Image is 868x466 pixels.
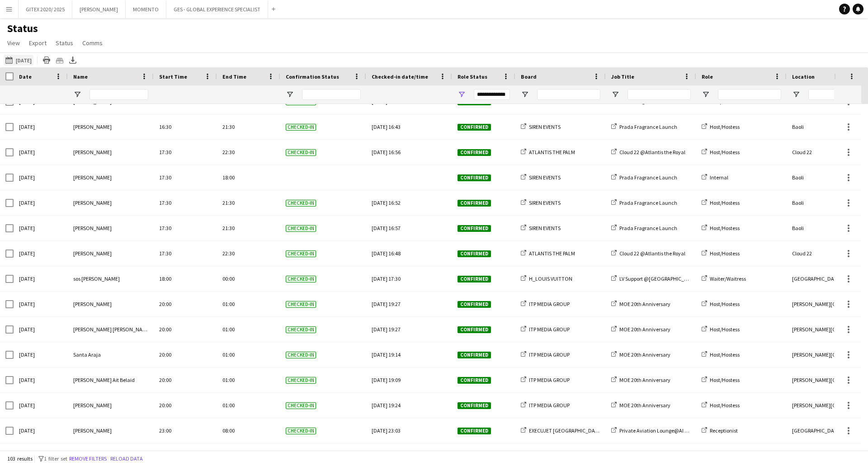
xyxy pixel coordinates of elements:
[521,149,575,155] a: ATLANTIS THE PALM
[611,250,685,257] a: Cloud 22 @Atlantis the Royal
[73,402,112,409] span: [PERSON_NAME]
[521,73,537,80] span: Board
[702,149,740,155] a: Host/Hostess
[702,275,746,282] a: Waiter/Waitress
[14,114,68,139] div: [DATE]
[537,89,600,100] input: Board Filter Input
[44,455,67,462] span: 1 filter set
[19,73,32,80] span: Date
[73,301,112,307] span: [PERSON_NAME]
[73,250,112,257] span: [PERSON_NAME]
[521,301,570,307] a: ITP MEDIA GROUP
[529,427,603,434] span: EXECUJET [GEOGRAPHIC_DATA]
[302,89,361,100] input: Confirmation Status Filter Input
[217,317,280,342] div: 01:00
[154,140,217,165] div: 17:30
[458,174,491,181] span: Confirmed
[619,351,670,358] span: MOE 20th Anniversary
[619,377,670,383] span: MOE 20th Anniversary
[90,89,148,100] input: Name Filter Input
[14,367,68,392] div: [DATE]
[217,165,280,190] div: 18:00
[619,301,670,307] span: MOE 20th Anniversary
[29,39,47,47] span: Export
[458,90,466,99] button: Open Filter Menu
[619,149,685,155] span: Cloud 22 @Atlantis the Royal
[702,73,713,80] span: Role
[154,165,217,190] div: 17:30
[154,317,217,342] div: 20:00
[521,225,561,231] a: SIREN EVENTS
[619,225,677,231] span: Prada Fragrance Launch
[710,250,740,257] span: Host/Hostess
[79,37,106,49] a: Comms
[56,39,73,47] span: Status
[529,225,561,231] span: SIREN EVENTS
[286,250,316,257] span: Checked-in
[217,393,280,418] div: 01:00
[702,377,740,383] a: Host/Hostess
[372,190,447,215] div: [DATE] 16:52
[619,123,677,130] span: Prada Fragrance Launch
[217,140,280,165] div: 22:30
[521,90,529,99] button: Open Filter Menu
[372,114,447,139] div: [DATE] 16:43
[611,90,619,99] button: Open Filter Menu
[14,393,68,418] div: [DATE]
[619,326,670,333] span: MOE 20th Anniversary
[710,427,738,434] span: Receptionist
[73,225,112,231] span: [PERSON_NAME]
[286,326,316,333] span: Checked-in
[611,174,677,181] a: Prada Fragrance Launch
[611,123,677,130] a: Prada Fragrance Launch
[710,199,740,206] span: Host/Hostess
[73,377,135,383] span: [PERSON_NAME] Ait Belaid
[372,140,447,165] div: [DATE] 16:56
[792,73,815,80] span: Location
[710,225,740,231] span: Host/Hostess
[627,89,691,100] input: Job Title Filter Input
[458,402,491,409] span: Confirmed
[14,342,68,367] div: [DATE]
[710,301,740,307] span: Host/Hostess
[458,428,491,434] span: Confirmed
[286,149,316,156] span: Checked-in
[521,427,603,434] a: EXECUJET [GEOGRAPHIC_DATA]
[286,200,316,207] span: Checked-in
[154,292,217,316] div: 20:00
[702,199,740,206] a: Host/Hostess
[286,73,339,80] span: Confirmation Status
[521,174,561,181] a: SIREN EVENTS
[52,37,77,49] a: Status
[372,367,447,392] div: [DATE] 19:09
[217,114,280,139] div: 21:30
[611,402,670,409] a: MOE 20th Anniversary
[14,216,68,240] div: [DATE]
[458,352,491,358] span: Confirmed
[458,73,487,80] span: Role Status
[529,351,570,358] span: ITP MEDIA GROUP
[154,367,217,392] div: 20:00
[154,266,217,291] div: 18:00
[4,55,33,66] button: [DATE]
[372,266,447,291] div: [DATE] 17:30
[611,377,670,383] a: MOE 20th Anniversary
[25,37,50,49] a: Export
[619,199,677,206] span: Prada Fragrance Launch
[702,351,740,358] a: Host/Hostess
[286,301,316,308] span: Checked-in
[702,326,740,333] a: Host/Hostess
[14,190,68,215] div: [DATE]
[458,250,491,257] span: Confirmed
[154,418,217,443] div: 23:00
[217,292,280,316] div: 01:00
[529,199,561,206] span: SIREN EVENTS
[372,418,447,443] div: [DATE] 23:03
[286,402,316,409] span: Checked-in
[73,174,112,181] span: [PERSON_NAME]
[217,367,280,392] div: 01:00
[372,292,447,316] div: [DATE] 19:27
[521,199,561,206] a: SIREN EVENTS
[521,275,572,282] a: H_LOUIS VUITTON
[154,342,217,367] div: 20:00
